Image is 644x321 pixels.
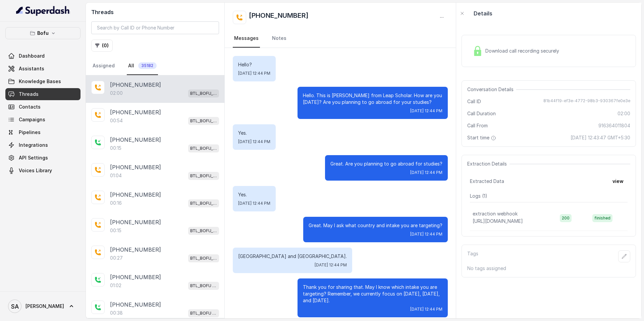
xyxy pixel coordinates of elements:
[19,104,41,110] span: Contacts
[470,193,628,199] p: Logs ( 1 )
[467,110,496,117] span: Call Duration
[467,160,509,167] span: Extraction Details
[598,122,630,129] span: 916364011804
[190,282,217,289] p: BTL_BOFU _Jaynagar
[19,142,48,148] span: Integrations
[238,71,270,76] span: [DATE] 12:44 PM
[467,134,497,141] span: Start time
[110,301,161,309] p: [PHONE_NUMBER]
[5,114,80,126] a: Campaigns
[470,178,504,185] span: Extracted Data
[19,91,39,98] span: Threads
[110,117,123,124] p: 00:54
[473,210,518,217] p: extraction webhook
[485,48,562,54] span: Download call recording securely
[410,108,442,114] span: [DATE] 12:44 PM
[190,145,217,152] p: BTL_BOFU_KOLKATA
[91,40,113,52] button: (0)
[5,101,80,113] a: Contacts
[19,53,45,59] span: Dashboard
[330,160,442,167] p: Great. Are you planning to go abroad for studies?
[110,163,161,171] p: [PHONE_NUMBER]
[249,11,309,24] h2: [PHONE_NUMBER]
[190,200,217,207] p: BTL_BOFU_KOLKATA
[110,310,123,316] p: 00:38
[560,214,572,222] span: 200
[303,92,442,106] p: Hello. This is [PERSON_NAME] from Leap Scholar. How are you [DATE]? Are you planning to go abroad...
[110,90,123,97] p: 02:00
[303,284,442,304] p: Thank you for sharing that. May I know which intake you are targeting? Remember, we currently foc...
[473,218,523,224] span: [URL][DOMAIN_NAME]
[110,282,121,289] p: 01:02
[110,246,161,254] p: [PHONE_NUMBER]
[91,21,219,34] input: Search by Call ID or Phone Number
[110,81,161,89] p: [PHONE_NUMBER]
[91,57,219,75] nav: Tabs
[474,9,492,17] p: Details
[110,273,161,281] p: [PHONE_NUMBER]
[271,29,288,48] a: Notes
[309,222,442,229] p: Great. May I ask what country and intake you are targeting?
[110,255,123,261] p: 00:27
[410,307,442,312] span: [DATE] 12:44 PM
[618,110,630,117] span: 02:00
[110,200,122,206] p: 00:16
[5,165,80,177] a: Voices Library
[410,170,442,175] span: [DATE] 12:44 PM
[110,108,161,116] p: [PHONE_NUMBER]
[608,175,628,187] button: view
[5,50,80,62] a: Dashboard
[138,62,157,69] span: 35182
[238,253,347,260] p: [GEOGRAPHIC_DATA] and [GEOGRAPHIC_DATA].
[110,145,121,151] p: 00:15
[233,29,260,48] a: Messages
[467,122,488,129] span: Call From
[5,297,80,316] a: [PERSON_NAME]
[110,227,121,234] p: 00:15
[110,218,161,226] p: [PHONE_NUMBER]
[5,75,80,87] a: Knowledge Bases
[190,255,217,262] p: BTL_BOFU_KOLKATA
[315,262,347,268] span: [DATE] 12:44 PM
[467,86,516,93] span: Conversation Details
[11,303,19,310] text: SA
[238,61,270,68] p: Hello?
[467,250,478,262] p: Tags
[473,46,483,56] img: Lock Icon
[110,191,161,199] p: [PHONE_NUMBER]
[127,57,158,75] a: All35182
[190,173,217,179] p: BTL_BOFU_KOLKATA
[571,134,630,141] span: [DATE] 12:43:47 GMT+5:30
[16,5,70,16] img: light.svg
[543,98,630,105] span: 81b44f19-ef3e-4772-98b3-930367fe0e3e
[592,214,612,222] span: finished
[110,136,161,144] p: [PHONE_NUMBER]
[5,126,80,138] a: Pipelines
[238,139,270,144] span: [DATE] 12:44 PM
[5,152,80,164] a: API Settings
[467,265,630,272] p: No tags assigned
[19,116,45,123] span: Campaigns
[233,29,448,48] nav: Tabs
[19,65,44,72] span: Assistants
[91,57,116,75] a: Assigned
[238,130,270,136] p: Yes.
[5,27,80,39] button: Bofu
[410,232,442,237] span: [DATE] 12:44 PM
[5,139,80,151] a: Integrations
[238,201,270,206] span: [DATE] 12:44 PM
[5,88,80,100] a: Threads
[238,191,270,198] p: Yes.
[25,303,64,310] span: [PERSON_NAME]
[467,98,481,105] span: Call ID
[110,172,122,179] p: 01:04
[91,8,219,16] h2: Threads
[190,118,217,124] p: BTL_BOFU_KOLKATA
[190,228,217,234] p: BTL_BOFU_KOLKATA
[19,167,52,174] span: Voices Library
[190,90,217,97] p: BTL_BOFU_KOLKATA
[190,310,217,317] p: BTL_BOFU _Jaynagar
[37,29,49,37] p: Bofu
[19,129,41,136] span: Pipelines
[5,63,80,75] a: Assistants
